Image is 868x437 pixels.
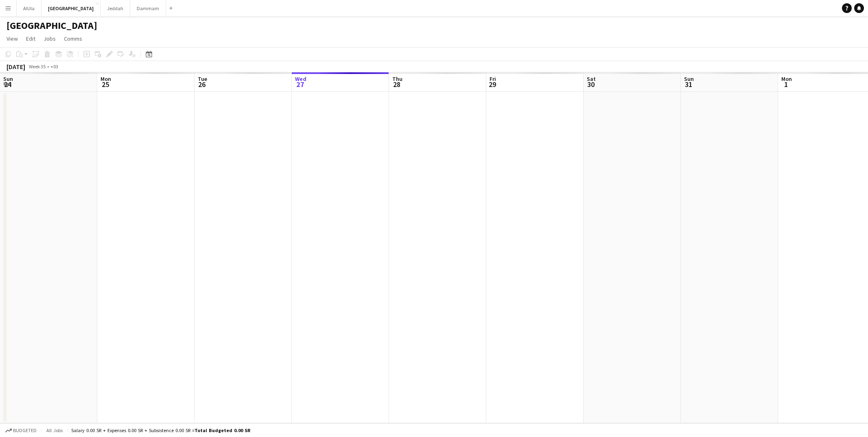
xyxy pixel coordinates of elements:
span: Comms [64,35,82,42]
span: Wed [295,75,306,83]
button: Budgeted [4,426,38,435]
span: 1 [780,80,792,89]
div: Salary 0.00 SR + Expenses 0.00 SR + Subsistence 0.00 SR = [71,427,250,433]
button: Jeddah [101,0,130,16]
button: [GEOGRAPHIC_DATA] [42,0,101,16]
span: 29 [488,80,496,89]
span: View [7,35,18,42]
span: Sun [3,75,13,83]
span: Thu [392,75,402,83]
span: Edit [26,35,35,42]
button: AlUla [17,0,42,16]
span: Week 35 [27,63,47,70]
span: Mon [101,75,111,83]
span: 28 [391,80,402,89]
span: Total Budgeted 0.00 SR [195,427,250,433]
span: 24 [2,80,13,89]
span: 30 [586,80,596,89]
div: [DATE] [7,63,25,71]
span: 25 [99,80,111,89]
span: Jobs [44,35,56,42]
span: Tue [198,75,207,83]
a: View [3,33,21,44]
a: Comms [61,33,85,44]
a: Jobs [40,33,59,44]
span: 27 [294,80,306,89]
div: +03 [50,63,58,70]
span: 26 [197,80,207,89]
span: Mon [781,75,792,83]
a: Edit [23,33,39,44]
span: All jobs [45,427,64,433]
span: Fri [490,75,496,83]
button: Dammam [130,0,166,16]
h1: [GEOGRAPHIC_DATA] [7,20,97,32]
span: Sun [684,75,694,83]
span: Budgeted [13,428,37,433]
span: 31 [683,80,694,89]
span: Sat [587,75,596,83]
